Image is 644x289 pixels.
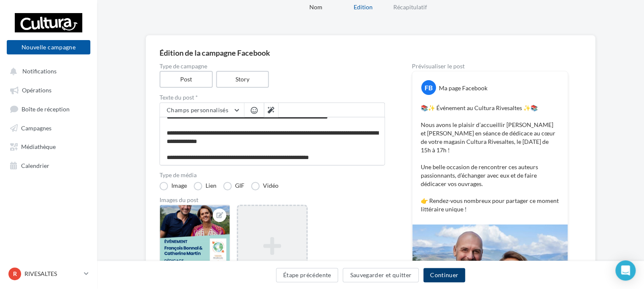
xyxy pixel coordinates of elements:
[5,82,92,97] a: Opérations
[421,104,559,213] p: 📚✨ Événement au Cultura Rivesaltes ✨📚 Nous avons le plaisir d’accueillir [PERSON_NAME] et [PERSON...
[22,105,70,112] span: Boîte de réception
[336,3,390,11] div: Edition
[7,266,90,282] a: R RIVESALTES
[24,270,81,278] p: RIVESALTES
[439,84,487,92] div: Ma page Facebook
[421,80,436,95] div: FB
[343,268,419,282] button: Sauvegarder et quitter
[5,101,92,116] a: Boîte de réception
[160,103,244,117] button: Champs personnalisés
[615,260,636,281] div: Open Intercom Messenger
[7,40,90,54] button: Nouvelle campagne
[223,182,244,190] label: GIF
[160,172,385,178] label: Type de média
[21,124,51,131] span: Campagnes
[160,71,213,88] label: Post
[5,120,92,135] a: Campagnes
[160,95,385,100] label: Texte du post *
[5,138,92,154] a: Médiathèque
[289,3,343,11] div: Nom
[383,3,437,11] div: Récapitulatif
[160,182,187,190] label: Image
[423,268,465,282] button: Continuer
[276,268,338,282] button: Étape précédente
[251,182,279,190] label: Vidéo
[167,106,228,113] span: Champs personnalisés
[160,63,385,69] label: Type de campagne
[5,63,89,78] button: Notifications
[160,197,385,203] div: Images du post
[194,182,216,190] label: Lien
[5,157,92,173] a: Calendrier
[22,86,51,94] span: Opérations
[21,143,56,150] span: Médiathèque
[13,270,17,278] span: R
[412,63,568,69] div: Prévisualiser le post
[216,71,269,88] label: Story
[22,68,57,75] span: Notifications
[21,162,49,169] span: Calendrier
[160,49,582,57] div: Édition de la campagne Facebook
